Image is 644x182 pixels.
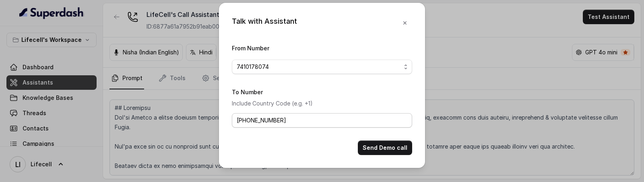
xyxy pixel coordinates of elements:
[237,62,401,72] span: 7410178074
[358,141,412,155] button: Send Demo call
[232,99,412,108] p: Include Country Code (e.g. +1)
[232,16,297,30] div: Talk with Assistant
[232,89,263,95] label: To Number
[232,113,412,128] input: +1123456789
[232,45,269,52] label: From Number
[232,60,412,74] button: 7410178074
